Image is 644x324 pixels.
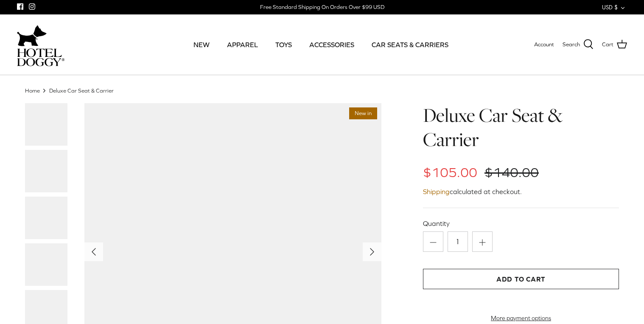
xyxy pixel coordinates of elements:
[260,3,384,11] div: Free Standard Shipping On Orders Over $99 USD
[363,242,381,261] button: Next
[448,231,468,252] input: Quantity
[423,186,619,197] div: calculated at checkout.
[302,30,362,59] a: ACCESSORIES
[423,315,619,322] a: More payment options
[25,87,40,93] a: Home
[484,165,539,180] span: $140.00
[423,219,619,228] label: Quantity
[423,165,477,180] span: $105.00
[17,48,64,66] img: hoteldoggycom
[563,40,580,49] span: Search
[423,269,619,289] button: Add to Cart
[534,40,554,49] a: Account
[260,1,384,14] a: Free Standard Shipping On Orders Over $99 USD
[49,87,114,93] a: Deluxe Car Seat & Carrier
[602,39,627,50] a: Cart
[84,242,103,261] button: Previous
[563,39,594,50] a: Search
[219,30,266,59] a: APPAREL
[29,3,35,10] a: Instagram
[602,40,613,49] span: Cart
[186,30,217,59] a: NEW
[349,107,377,120] span: New in
[268,30,300,59] a: TOYS
[423,188,450,195] a: Shipping
[17,3,23,10] a: Facebook
[25,87,619,95] nav: Breadcrumbs
[534,41,554,48] span: Account
[423,103,619,152] h1: Deluxe Car Seat & Carrier
[126,30,515,59] div: Primary navigation
[17,23,47,48] img: dog-icon.svg
[364,30,456,59] a: CAR SEATS & CARRIERS
[17,23,64,66] a: hoteldoggycom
